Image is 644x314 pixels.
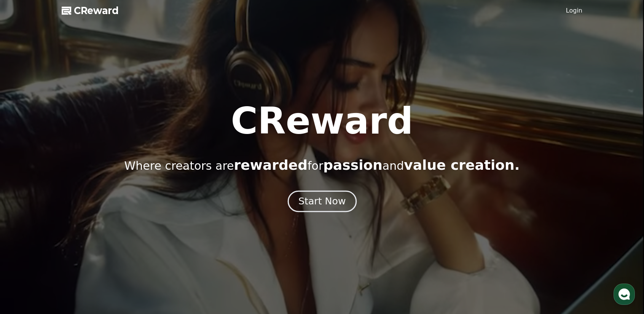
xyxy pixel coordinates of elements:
[50,241,98,260] a: Messages
[566,6,582,15] a: Login
[19,253,33,259] span: Home
[287,190,356,212] button: Start Now
[323,157,383,173] span: passion
[289,199,355,206] a: Start Now
[113,253,131,259] span: Settings
[63,253,86,259] span: Messages
[74,5,119,17] span: CReward
[98,241,146,260] a: Settings
[124,158,520,173] p: Where creators are for and
[2,241,50,260] a: Home
[298,195,346,208] div: Start Now
[62,5,119,17] a: CReward
[234,157,308,173] span: rewarded
[231,103,413,139] h1: CReward
[404,157,520,173] span: value creation.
